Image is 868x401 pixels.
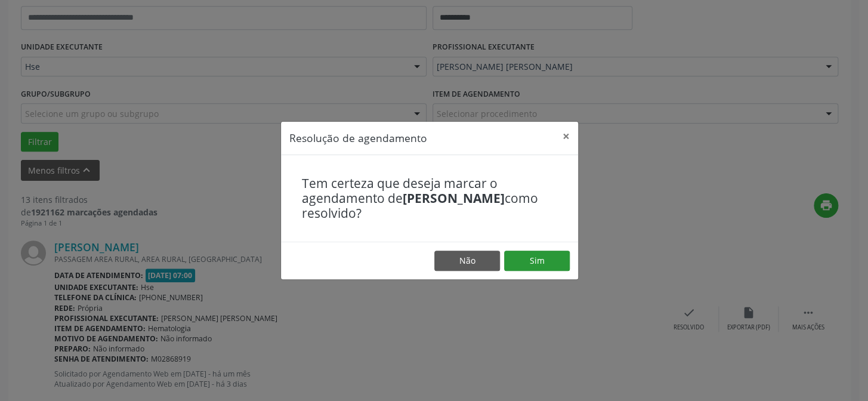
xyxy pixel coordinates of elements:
[504,251,570,271] button: Sim
[434,251,500,271] button: Não
[403,190,505,206] b: [PERSON_NAME]
[302,176,557,221] h4: Tem certeza que deseja marcar o agendamento de como resolvido?
[554,122,578,151] button: Close
[289,130,427,146] h5: Resolução de agendamento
